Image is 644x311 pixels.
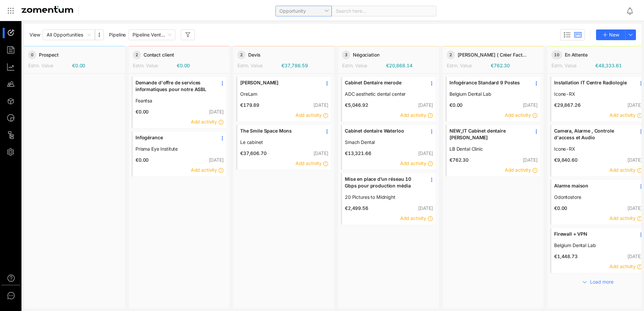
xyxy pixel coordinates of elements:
[136,97,213,104] a: Feantsa
[133,157,149,163] span: €0.00
[505,167,531,173] span: Add activity
[447,157,469,163] span: €762.30
[554,231,631,242] a: Firewall + VPN
[449,79,527,86] span: Infogérance Standard 9 Postes
[523,157,538,163] span: [DATE]
[609,31,619,38] span: New
[554,146,631,152] a: Icone-RX
[191,167,217,173] span: Add activity
[136,134,213,146] a: Infogérance
[345,139,422,146] a: Smach Dental
[345,176,422,194] a: Mise en place d’un réseau 10 Gbps pour production média
[554,242,631,249] a: Belgium Dental Lab
[240,79,317,86] span: [PERSON_NAME]
[551,102,581,108] span: €29,867.26
[595,62,622,69] span: €48,333.61
[554,128,631,146] a: Camera, Alarme , Controle d'access et Audio
[345,91,422,97] a: ADC aesthetic dental center
[551,253,578,260] span: €1,448.73
[240,139,317,146] a: Le cabinet
[590,278,613,286] span: Load more
[449,146,527,152] a: LB Dental Clinic
[445,125,541,177] div: NEW_IT Cabinet dentaire [PERSON_NAME]LB Dental Clinic€762.30[DATE]Add activity
[345,176,422,189] span: Mise en place d’un réseau 10 Gbps pour production média
[400,215,426,221] span: Add activity
[418,150,433,156] span: [DATE]
[445,76,541,122] div: Infogérance Standard 9 PostesBelgium Dental Lab€0.00[DATE]Add activity
[596,29,626,40] button: New
[609,215,636,221] span: Add activity
[236,76,331,122] div: [PERSON_NAME]OreLam€179.89[DATE]Add activity
[131,131,227,177] div: InfogérancePrisma Eye Institute€0.00[DATE]Add activity
[609,112,636,118] span: Add activity
[447,102,463,108] span: €0.00
[209,157,224,163] span: [DATE]
[313,102,328,108] span: [DATE]
[237,63,262,68] span: Estm. Value
[236,125,331,170] div: The Smile Space MonsLe cabinet€37,606.70[DATE]Add activity
[342,205,368,212] span: €2,499.56
[133,108,149,115] span: €0.00
[296,112,322,118] span: Add activity
[341,173,436,225] div: Mise en place d’un réseau 10 Gbps pour production média20 Pictures to Midnight€2,499.56[DATE]Add ...
[627,253,642,259] span: [DATE]
[342,63,367,68] span: Estm. Value
[342,51,350,59] span: 3
[342,102,368,108] span: €5,046.92
[627,157,642,163] span: [DATE]
[554,128,631,141] span: Camera, Alarme , Controle d'access et Audio
[240,91,317,97] a: OreLam
[279,6,328,16] span: Opportunity
[554,182,631,189] span: Alarme maison
[449,91,527,97] span: Belgium Dental Lab
[418,102,433,108] span: [DATE]
[47,30,91,40] span: All Opportunities
[447,63,472,68] span: Estm. Value
[609,263,636,269] span: Add activity
[418,205,433,211] span: [DATE]
[551,51,562,59] span: 10
[627,102,642,108] span: [DATE]
[209,109,224,114] span: [DATE]
[136,79,213,93] span: Demande d'offre de services informatiques pour notre ASBL
[551,157,578,163] span: €9,840.60
[136,146,213,152] a: Prisma Eye Institute
[39,52,59,58] span: Prospect
[609,167,636,173] span: Add activity
[341,76,436,122] div: Cabinet Dentaire merodeADC aesthetic dental center€5,046.92[DATE]Add activity
[132,30,171,40] span: Pipeline Ventes
[627,205,642,211] span: [DATE]
[345,79,422,86] span: Cabinet Dentaire merode
[449,128,527,146] a: NEW_IT Cabinet dentaire [PERSON_NAME]
[240,79,317,91] a: [PERSON_NAME]
[523,102,538,108] span: [DATE]
[345,128,422,139] a: Cabinet dentaire Waterloo
[191,119,217,125] span: Add activity
[458,52,528,58] span: [PERSON_NAME] ( Créer Facture / Contrat )
[491,62,510,69] span: €762.30
[21,6,73,13] img: Zomentum Logo
[345,194,422,201] a: 20 Pictures to Midnight
[565,52,588,58] span: En Attente
[554,79,631,91] a: Installation IT Centre Radiologie
[554,231,631,237] span: Firewall + VPN
[554,91,631,97] span: Icone-RX
[554,182,631,194] a: Alarme maison
[133,63,158,68] span: Estm. Value
[144,52,174,58] span: Contact client
[353,52,379,58] span: Négociation
[554,79,631,86] span: Installation IT Centre Radiologie
[576,276,620,287] button: Load more
[296,160,322,166] span: Add activity
[28,51,36,59] span: 0
[449,128,527,141] span: NEW_IT Cabinet dentaire [PERSON_NAME]
[554,194,631,201] span: Odontostore
[240,128,317,139] a: The Smile Space Mons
